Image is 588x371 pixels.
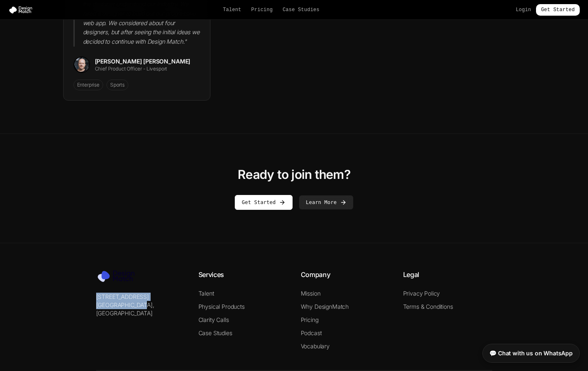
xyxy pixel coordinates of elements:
[198,270,288,279] h4: Services
[96,301,185,317] p: [GEOGRAPHIC_DATA], [GEOGRAPHIC_DATA]
[235,195,293,210] a: Get Started
[223,7,241,13] a: Talent
[198,303,245,310] a: Physical Products
[301,290,321,297] a: Mission
[95,57,191,66] div: [PERSON_NAME] [PERSON_NAME]
[301,270,390,279] h4: Company
[299,195,353,209] button: Learn More
[73,56,90,73] img: Kánsky A.
[301,316,319,323] a: Pricing
[482,344,580,363] a: 💬 Chat with us on WhatsApp
[8,6,36,14] img: Design Match
[403,290,440,297] a: Privacy Policy
[96,270,142,283] img: Design Match
[251,7,273,13] a: Pricing
[403,303,453,310] a: Terms & Conditions
[198,329,232,336] a: Case Studies
[96,293,185,301] p: [STREET_ADDRESS]
[301,303,349,310] a: Why DesignMatch
[403,270,492,279] h4: Legal
[301,343,330,350] a: Vocabulary
[95,66,191,72] div: Chief Product Officer - Livesport
[73,80,103,90] span: Enterprise
[198,290,214,297] a: Talent
[63,167,525,182] h3: Ready to join them?
[198,316,229,323] a: Clarity Calls
[301,329,322,336] a: Podcast
[106,80,128,90] span: Sports
[536,4,580,16] a: Get Started
[516,7,531,13] a: Login
[283,7,319,13] a: Case Studies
